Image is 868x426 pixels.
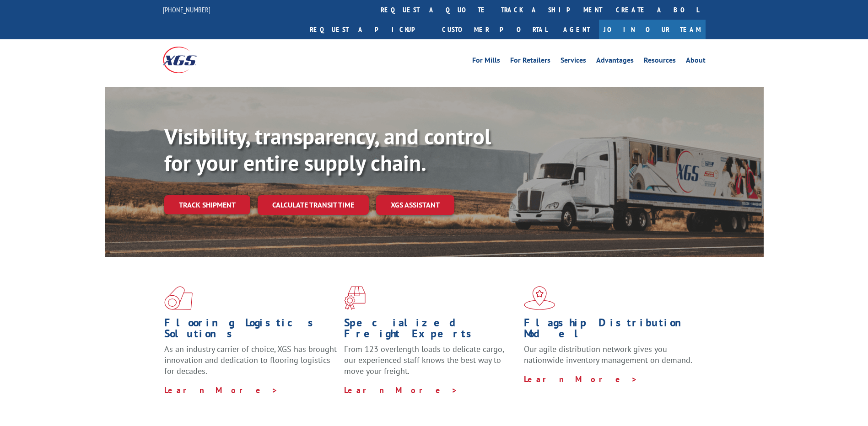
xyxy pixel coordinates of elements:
a: Track shipment [164,195,250,214]
p: From 123 overlength loads to delicate cargo, our experienced staff knows the best way to move you... [344,344,517,384]
b: Visibility, transparency, and control for your entire supply chain. [164,122,491,177]
a: Agent [554,20,599,39]
a: Services [561,57,586,67]
span: Our agile distribution network gives you nationwide inventory management on demand. [524,344,692,365]
a: Learn More > [524,374,638,384]
a: Advantages [596,57,634,67]
a: Customer Portal [435,20,554,39]
a: About [686,57,706,67]
a: XGS ASSISTANT [376,195,454,215]
a: For Retailers [510,57,550,67]
a: Learn More > [164,385,278,395]
a: Join Our Team [599,20,706,39]
img: xgs-icon-focused-on-flooring-red [344,286,366,310]
a: Request a pickup [303,20,435,39]
h1: Flagship Distribution Model [524,317,697,344]
a: Learn More > [344,385,458,395]
a: [PHONE_NUMBER] [163,5,210,14]
a: Resources [644,57,676,67]
h1: Specialized Freight Experts [344,317,517,344]
img: xgs-icon-total-supply-chain-intelligence-red [164,286,193,310]
span: As an industry carrier of choice, XGS has brought innovation and dedication to flooring logistics... [164,344,337,376]
h1: Flooring Logistics Solutions [164,317,337,344]
a: Calculate transit time [258,195,369,215]
a: For Mills [472,57,500,67]
img: xgs-icon-flagship-distribution-model-red [524,286,555,310]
